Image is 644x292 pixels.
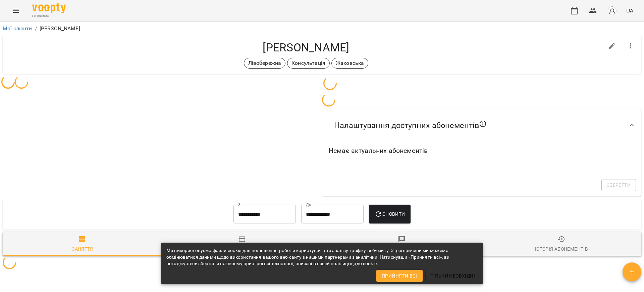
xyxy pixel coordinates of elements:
[323,108,641,143] div: Налаштування доступних абонементів
[376,270,423,282] button: Прийняти всі
[479,120,487,128] svg: Якщо не обрано жодного, клієнт зможе побачити всі публічні абонементи
[32,3,66,13] img: Voopty Logo
[331,58,368,69] div: Жаховська
[626,7,633,14] span: UA
[248,59,281,67] p: Лівобережна
[535,245,588,253] div: Історія абонементів
[369,205,410,223] button: Оновити
[35,25,37,33] li: /
[166,245,478,270] div: Ми використовуємо файли cookie для поліпшення роботи користувачів та аналізу трафіку веб-сайту. З...
[382,272,417,280] span: Прийняти всі
[72,245,93,253] div: Заняття
[329,145,636,156] h6: Немає актуальних абонементів
[8,41,604,54] h4: [PERSON_NAME]
[425,270,480,282] button: Тільки необхідні
[334,120,487,131] span: Налаштування доступних абонементів
[8,3,24,19] button: Menu
[374,210,405,218] span: Оновити
[431,272,475,280] span: Тільки необхідні
[624,4,636,17] button: UA
[607,6,617,15] img: avatar_s.png
[3,25,641,33] nav: breadcrumb
[291,59,325,67] p: Консультація
[40,25,80,33] p: [PERSON_NAME]
[336,59,364,67] p: Жаховська
[32,14,66,18] span: For Business
[287,58,330,69] div: Консультація
[3,25,32,32] a: Мої клієнти
[244,58,286,69] div: Лівобережна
